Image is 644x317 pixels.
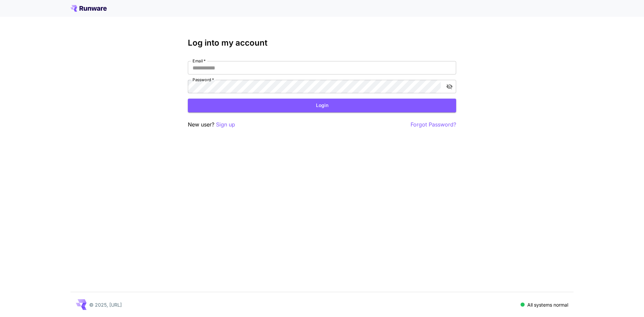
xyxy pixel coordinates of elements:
p: New user? [188,120,235,129]
button: Sign up [216,120,235,129]
label: Email [193,58,206,64]
p: © 2025, [URL] [89,301,122,308]
button: Forgot Password? [411,120,456,129]
h3: Log into my account [188,38,456,48]
button: Login [188,99,456,112]
p: All systems normal [527,301,568,308]
button: toggle password visibility [443,81,455,93]
label: Password [193,77,214,83]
